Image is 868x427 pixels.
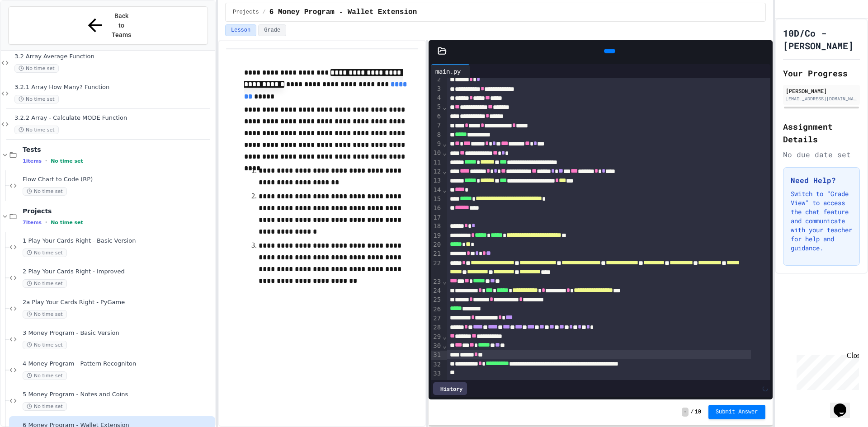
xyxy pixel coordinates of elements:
[23,207,213,215] span: Projects
[431,112,442,121] div: 6
[269,7,417,18] span: 6 Money Program - Wallet Extension
[23,220,42,225] span: 7 items
[23,402,67,411] span: No time set
[14,126,59,134] span: No time set
[431,186,442,195] div: 14
[263,9,266,16] span: /
[431,231,442,240] div: 19
[431,369,442,378] div: 33
[23,176,213,183] span: Flow Chart to Code (RP)
[431,66,465,76] div: main.py
[23,268,213,276] span: 2 Play Your Cards Right - Improved
[442,278,447,285] span: Fold line
[793,352,859,390] iframe: chat widget
[23,329,213,337] span: 3 Money Program - Basic Version
[431,314,442,323] div: 27
[442,149,447,156] span: Fold line
[431,84,442,94] div: 3
[431,277,442,286] div: 23
[431,121,442,130] div: 7
[431,213,442,222] div: 17
[708,405,765,419] button: Submit Answer
[23,341,67,349] span: No time set
[431,323,442,332] div: 28
[14,53,213,61] span: 3.2 Array Average Function
[431,222,442,231] div: 18
[14,95,59,103] span: No time set
[4,4,62,57] div: Chat with us now!Close
[431,360,442,369] div: 32
[783,149,860,160] div: No due date set
[23,371,67,380] span: No time set
[682,408,689,417] span: -
[431,167,442,176] div: 12
[23,237,213,245] span: 1 Play Your Cards Right - Basic Version
[431,103,442,112] div: 5
[694,408,701,416] span: 10
[442,168,447,175] span: Fold line
[783,27,860,52] h1: 10D/Co - [PERSON_NAME]
[8,6,208,45] button: Back to Teams
[442,342,447,349] span: Fold line
[783,120,860,145] h2: Assignment Details
[431,240,442,249] div: 20
[431,64,470,78] div: main.py
[431,140,442,149] div: 9
[225,24,256,36] button: Lesson
[23,279,67,288] span: No time set
[23,299,213,306] span: 2a Play Your Cards Right - PyGame
[431,259,442,277] div: 22
[433,382,467,395] div: History
[23,360,213,368] span: 4 Money Program - Pattern Recogniton
[431,94,442,103] div: 4
[442,186,447,193] span: Fold line
[51,158,83,164] span: No time set
[442,333,447,340] span: Fold line
[23,310,67,319] span: No time set
[431,286,442,296] div: 24
[233,9,259,16] span: Projects
[431,296,442,305] div: 25
[14,114,213,122] span: 3.2.2 Array - Calculate MODE Function
[431,75,442,84] div: 2
[431,333,442,342] div: 29
[45,157,47,164] span: •
[442,103,447,111] span: Fold line
[258,24,286,36] button: Grade
[690,408,693,416] span: /
[431,351,442,360] div: 31
[45,219,47,226] span: •
[23,158,42,164] span: 1 items
[431,131,442,140] div: 8
[431,195,442,204] div: 15
[51,220,83,225] span: No time set
[431,305,442,314] div: 26
[23,391,213,399] span: 5 Money Program - Notes and Coins
[783,67,860,80] h2: Your Progress
[23,249,67,257] span: No time set
[431,204,442,213] div: 16
[431,249,442,258] div: 21
[23,145,213,154] span: Tests
[786,87,858,95] div: [PERSON_NAME]
[442,140,447,147] span: Fold line
[716,408,758,416] span: Submit Answer
[786,95,858,102] div: [EMAIL_ADDRESS][DOMAIN_NAME]
[431,176,442,185] div: 13
[14,64,59,73] span: No time set
[111,11,132,40] span: Back to Teams
[14,84,213,91] span: 3.2.1 Array How Many? Function
[431,342,442,351] div: 30
[791,189,853,253] p: Switch to "Grade View" to access the chat feature and communicate with your teacher for help and ...
[431,149,442,158] div: 10
[23,187,67,196] span: No time set
[791,175,853,186] h3: Need Help?
[431,158,442,167] div: 11
[830,391,859,418] iframe: chat widget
